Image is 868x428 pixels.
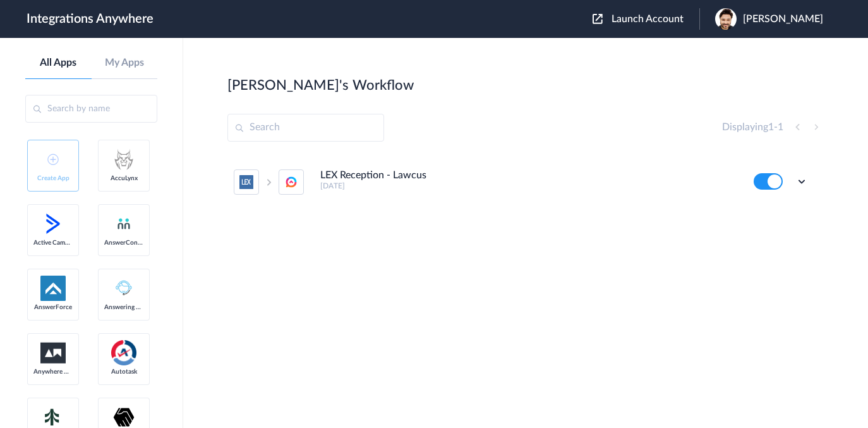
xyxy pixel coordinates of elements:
span: 1 [778,122,783,132]
img: add-icon.svg [47,154,59,165]
img: aww.png [40,343,66,364]
input: Search by name [25,95,157,123]
input: Search [227,114,384,142]
img: acculynx-logo.svg [111,147,136,172]
img: Answering_service.png [111,276,136,301]
button: Launch Account [593,13,699,25]
h1: Integrations Anywhere [27,11,154,27]
h4: Displaying - [722,121,783,133]
span: Answering Service [104,303,143,311]
img: launch-acct-icon.svg [593,14,603,24]
img: active-campaign-logo.svg [40,211,66,236]
img: f8b20a4e-9d25-4bec-9704-721f24fc4a8e.jpeg [715,8,737,30]
a: All Apps [25,57,92,69]
span: Autotask [104,368,143,376]
h2: [PERSON_NAME]'s Workflow [227,77,414,94]
h4: LEX Reception - Lawcus [320,169,426,181]
span: Launch Account [612,14,684,24]
span: AccuLynx [104,174,143,182]
span: AnswerForce [33,303,73,311]
span: 1 [768,122,774,132]
img: answerconnect-logo.svg [116,216,131,231]
span: Create App [33,174,73,182]
span: Active Campaign [33,239,73,247]
img: autotask.png [111,340,136,365]
span: AnswerConnect [104,239,143,247]
span: [PERSON_NAME] [743,13,823,25]
span: Anywhere Works [33,368,73,376]
img: af-app-logo.svg [40,276,66,301]
a: My Apps [92,57,158,69]
h5: [DATE] [320,181,737,190]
